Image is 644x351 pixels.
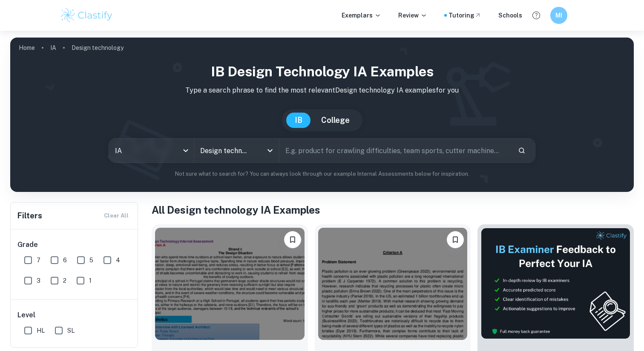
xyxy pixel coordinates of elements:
[37,276,40,285] span: 3
[155,228,305,340] img: Design technology IA example thumbnail: Outdoor Seating with Shade
[279,139,511,162] input: E.g. product for crawling difficulties, team sports, cutter machine...
[17,240,132,250] h6: Grade
[17,310,132,320] h6: Level
[50,42,56,54] a: IA
[17,85,627,96] p: Type a search phrase to find the most relevant Design technology IA examples for you
[554,11,564,20] h6: MI
[447,231,464,248] button: Bookmark
[37,255,40,265] span: 7
[37,326,45,335] span: HL
[19,42,35,54] a: Home
[498,11,522,20] a: Schools
[152,202,634,218] h1: All Design technology IA Examples
[264,145,276,157] button: Open
[448,11,481,20] a: Tutoring
[286,113,311,128] button: IB
[60,7,114,24] img: Clastify logo
[529,8,543,23] button: Help and Feedback
[116,255,120,265] span: 4
[89,276,92,285] span: 1
[342,11,381,20] p: Exemplars
[72,43,124,52] p: Design technology
[313,113,358,128] button: College
[63,255,67,265] span: 6
[284,231,301,248] button: Bookmark
[63,276,66,285] span: 2
[17,170,627,178] p: Not sure what to search for? You can always look through our example Internal Assessments below f...
[550,7,567,24] button: MI
[67,326,75,335] span: SL
[89,255,93,265] span: 5
[515,143,529,158] button: Search
[109,139,194,162] div: IA
[318,228,468,340] img: Design technology IA example thumbnail: Sustainable toothbrush with replaceable
[17,61,627,82] h1: IB Design technology IA examples
[17,210,42,222] h6: Filters
[398,11,427,20] p: Review
[481,228,630,339] img: Thumbnail
[10,38,634,192] img: profile cover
